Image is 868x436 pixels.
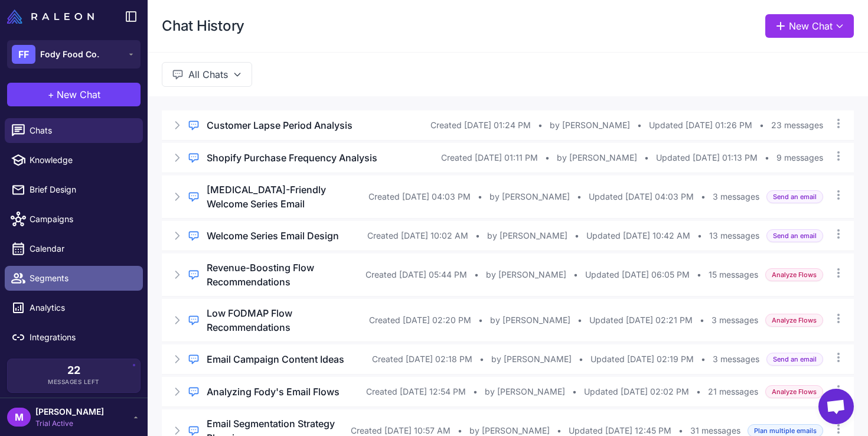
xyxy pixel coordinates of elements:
[5,177,143,202] a: Brief Design
[637,119,642,132] span: •
[30,183,133,196] span: Brief Design
[5,236,143,261] a: Calendar
[473,385,478,398] span: •
[701,190,706,203] span: •
[701,353,706,366] span: •
[162,17,244,35] h1: Chat History
[30,213,133,226] span: Campaigns
[765,14,854,38] button: New Chat
[366,385,466,398] span: Created [DATE] 12:54 PM
[584,385,689,398] span: Updated [DATE] 02:02 PM
[5,118,143,143] a: Chats
[162,62,252,87] button: All Chats
[67,365,80,376] span: 22
[207,261,366,289] h3: Revenue-Boosting Flow Recommendations
[589,314,693,327] span: Updated [DATE] 02:21 PM
[709,229,759,242] span: 13 messages
[545,151,550,164] span: •
[557,151,637,164] span: by [PERSON_NAME]
[372,353,472,366] span: Created [DATE] 02:18 PM
[368,190,471,203] span: Created [DATE] 04:03 PM
[697,268,701,281] span: •
[7,9,99,24] a: Raleon Logo
[490,314,570,327] span: by [PERSON_NAME]
[697,229,702,242] span: •
[577,314,582,327] span: •
[207,229,339,243] h3: Welcome Series Email Design
[575,229,579,242] span: •
[475,229,480,242] span: •
[7,9,94,24] img: Raleon Logo
[765,385,823,399] span: Analyze Flows
[713,190,759,203] span: 3 messages
[765,151,769,164] span: •
[30,242,133,255] span: Calendar
[590,353,694,366] span: Updated [DATE] 02:19 PM
[207,385,340,399] h3: Analyzing Fody's Email Flows
[207,306,369,334] h3: Low FODMAP Flow Recommendations
[207,118,353,132] h3: Customer Lapse Period Analysis
[573,268,578,281] span: •
[441,151,538,164] span: Created [DATE] 01:11 PM
[577,190,582,203] span: •
[40,48,99,61] span: Fody Food Co.
[487,229,567,242] span: by [PERSON_NAME]
[35,418,104,429] span: Trial Active
[479,353,484,366] span: •
[48,87,54,102] span: +
[5,148,143,173] a: Knowledge
[485,385,565,398] span: by [PERSON_NAME]
[766,190,823,204] span: Send an email
[35,405,104,418] span: [PERSON_NAME]
[7,408,31,427] div: M
[12,45,35,64] div: FF
[644,151,649,164] span: •
[30,154,133,167] span: Knowledge
[207,352,344,366] h3: Email Campaign Content Ideas
[30,124,133,137] span: Chats
[766,353,823,366] span: Send an email
[7,83,141,106] button: +New Chat
[474,268,479,281] span: •
[585,268,690,281] span: Updated [DATE] 06:05 PM
[486,268,566,281] span: by [PERSON_NAME]
[538,119,543,132] span: •
[713,353,759,366] span: 3 messages
[765,268,823,282] span: Analyze Flows
[478,190,482,203] span: •
[491,353,572,366] span: by [PERSON_NAME]
[30,301,133,314] span: Analytics
[771,119,823,132] span: 23 messages
[207,151,377,165] h3: Shopify Purchase Frequency Analysis
[369,314,471,327] span: Created [DATE] 02:20 PM
[367,229,468,242] span: Created [DATE] 10:02 AM
[589,190,694,203] span: Updated [DATE] 04:03 PM
[48,378,100,386] span: Messages Left
[656,151,758,164] span: Updated [DATE] 01:13 PM
[579,353,583,366] span: •
[776,151,823,164] span: 9 messages
[649,119,752,132] span: Updated [DATE] 01:26 PM
[696,385,701,398] span: •
[57,87,100,102] span: New Chat
[7,40,141,69] button: FFFody Food Co.
[572,385,577,398] span: •
[430,119,531,132] span: Created [DATE] 01:24 PM
[700,314,704,327] span: •
[478,314,483,327] span: •
[366,268,467,281] span: Created [DATE] 05:44 PM
[818,389,854,424] a: Open chat
[765,314,823,327] span: Analyze Flows
[490,190,570,203] span: by [PERSON_NAME]
[708,385,758,398] span: 21 messages
[550,119,630,132] span: by [PERSON_NAME]
[5,295,143,320] a: Analytics
[30,272,133,285] span: Segments
[5,207,143,232] a: Campaigns
[5,325,143,350] a: Integrations
[207,183,368,211] h3: [MEDICAL_DATA]-Friendly Welcome Series Email
[766,229,823,243] span: Send an email
[30,331,133,344] span: Integrations
[586,229,690,242] span: Updated [DATE] 10:42 AM
[712,314,758,327] span: 3 messages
